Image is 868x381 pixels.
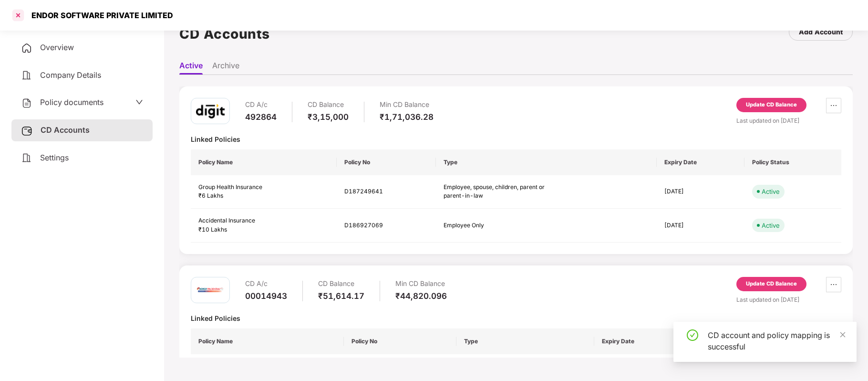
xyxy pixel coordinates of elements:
div: Update CD Balance [746,280,797,288]
div: CD A/c [245,277,287,291]
td: [DATE] [657,175,744,209]
div: Active [762,221,780,230]
div: Active [762,187,780,196]
div: Linked Policies [191,135,841,144]
th: Type [456,328,594,354]
h1: CD Accounts [179,23,270,44]
span: ellipsis [827,281,841,288]
div: Update CD Balance [746,101,797,109]
div: Last updated on [DATE] [736,295,841,304]
span: Overview [40,42,74,52]
div: Linked Policies [191,314,841,323]
span: CD Accounts [41,125,90,135]
span: ellipsis [827,102,841,109]
th: Policy Name [191,328,344,354]
span: ₹6 Lakhs [198,192,223,199]
div: Add Account [799,27,843,37]
span: ₹10 Lakhs [198,226,227,233]
li: Archive [212,61,239,74]
div: Employee Only [444,221,548,230]
div: ₹3,15,000 [308,112,349,122]
td: [DATE] [657,209,744,243]
th: Policy Status [744,149,841,175]
div: ENDOR SOFTWARE PRIVATE LIMITED [26,11,173,20]
div: ₹1,71,036.28 [380,112,434,122]
span: Company Details [40,70,101,80]
span: Policy documents [40,97,103,107]
span: check-circle [687,329,698,341]
th: Type [436,149,657,175]
div: Group Health Insurance [198,183,329,192]
th: Policy No [337,149,436,175]
span: close [839,331,846,338]
div: 492864 [245,112,277,122]
td: D186927069 [337,209,436,243]
td: D187249641 [337,175,436,209]
th: Expiry Date [594,328,712,354]
img: iciciprud.png [196,275,225,304]
th: Policy No [344,328,457,354]
th: Expiry Date [657,149,744,175]
div: Last updated on [DATE] [736,116,841,125]
div: CD A/c [245,98,277,112]
li: Active [179,61,203,74]
div: Employee, spouse, children, parent or parent-in-law [444,183,548,201]
div: CD Balance [308,98,349,112]
img: svg+xml;base64,PHN2ZyB4bWxucz0iaHR0cDovL3d3dy53My5vcmcvMjAwMC9zdmciIHdpZHRoPSIyNCIgaGVpZ2h0PSIyNC... [21,70,32,81]
div: CD Balance [318,277,364,291]
button: ellipsis [826,277,841,292]
span: down [135,98,143,106]
img: svg+xml;base64,PHN2ZyB4bWxucz0iaHR0cDovL3d3dy53My5vcmcvMjAwMC9zdmciIHdpZHRoPSIyNCIgaGVpZ2h0PSIyNC... [21,97,32,109]
div: 00014943 [245,291,287,301]
div: Min CD Balance [380,98,434,112]
div: CD account and policy mapping is successful [708,329,845,352]
img: godigit.png [196,104,225,118]
div: ₹44,820.096 [395,291,447,301]
div: Min CD Balance [395,277,447,291]
th: Policy Name [191,149,337,175]
button: ellipsis [826,98,841,113]
div: Accidental Insurance [198,216,329,225]
img: svg+xml;base64,PHN2ZyB4bWxucz0iaHR0cDovL3d3dy53My5vcmcvMjAwMC9zdmciIHdpZHRoPSIyNCIgaGVpZ2h0PSIyNC... [21,152,32,164]
img: svg+xml;base64,PHN2ZyB3aWR0aD0iMjUiIGhlaWdodD0iMjQiIHZpZXdCb3g9IjAgMCAyNSAyNCIgZmlsbD0ibm9uZSIgeG... [21,125,33,137]
div: ₹51,614.17 [318,291,364,301]
img: svg+xml;base64,PHN2ZyB4bWxucz0iaHR0cDovL3d3dy53My5vcmcvMjAwMC9zdmciIHdpZHRoPSIyNCIgaGVpZ2h0PSIyNC... [21,42,32,54]
span: Settings [40,153,69,162]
